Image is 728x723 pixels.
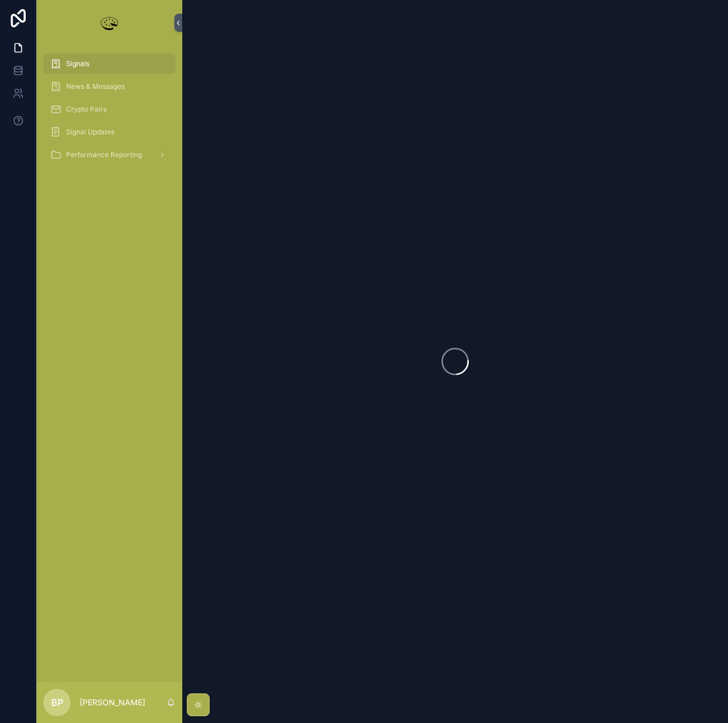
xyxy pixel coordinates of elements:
[43,76,175,97] a: News & Messages
[43,145,175,165] a: Performance Reporting
[43,54,175,74] a: Signals
[43,122,175,142] a: Signal Updates
[66,150,142,159] span: Performance Reporting
[43,99,175,120] a: Crypto Pairs
[66,82,125,91] span: News & Messages
[36,46,182,180] div: scrollable content
[51,696,63,709] span: BP
[80,697,145,708] p: [PERSON_NAME]
[66,128,114,137] span: Signal Updates
[66,59,89,68] span: Signals
[66,105,107,114] span: Crypto Pairs
[98,14,121,32] img: App logo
